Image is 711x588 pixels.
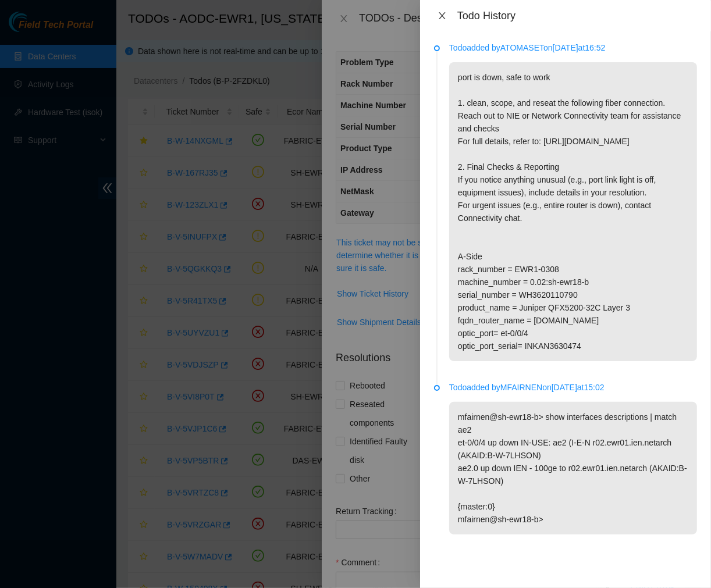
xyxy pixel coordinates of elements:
[449,41,697,54] p: Todo added by ATOMASET on [DATE] at 16:52
[449,402,697,534] p: mfairnen@sh-ewr18-b> show interfaces descriptions | match ae2 et-0/0/4 up down IN-USE: ae2 (I-E-N...
[449,62,697,361] p: port is down, safe to work 1. clean, scope, and reseat the following fiber connection. Reach out ...
[438,11,447,20] span: close
[449,381,697,394] p: Todo added by MFAIRNEN on [DATE] at 15:02
[434,10,450,22] button: Close
[457,9,697,22] div: Todo History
